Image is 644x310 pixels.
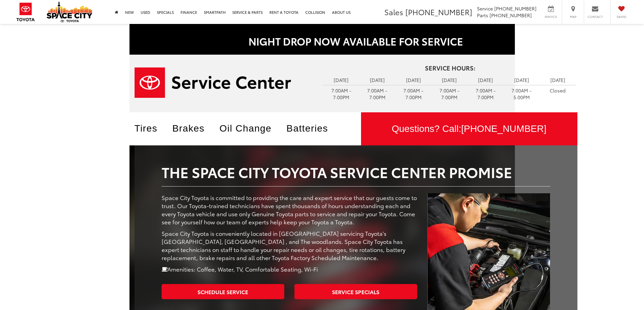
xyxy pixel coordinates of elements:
a: Service Center | Space City Toyota in Humble TX [135,67,313,98]
p: Amenities: Coffee, Water, TV, Comfortable Seating, Wi-Fi [162,265,418,273]
td: [DATE] [323,75,359,85]
span: [PHONE_NUMBER] [461,123,546,134]
span: Contact [588,15,603,19]
a: Brakes [172,123,215,134]
a: Service Specials [294,284,417,299]
td: 7:00AM - 7:00PM [359,85,396,102]
h2: NIGHT DROP NOW AVAILABLE FOR SERVICE [135,35,577,47]
a: Tires [135,123,168,134]
span: Parts [477,12,488,19]
span: Service [543,15,558,19]
span: [PHONE_NUMBER] [490,12,532,19]
span: Service [477,5,493,12]
td: [DATE] [431,75,468,85]
td: 7:00AM - 7:00PM [395,85,431,102]
td: 7:00AM - 7:00PM [431,85,468,102]
a: Questions? Call:[PHONE_NUMBER] [361,112,577,145]
td: 7:00AM - 7:00PM [468,85,504,102]
span: Saved [614,15,629,19]
span: Map [566,15,580,19]
td: [DATE] [540,75,576,85]
td: [DATE] [359,75,396,85]
img: Service Center | Space City Toyota in Humble TX [135,67,291,98]
img: Space City Toyota [47,1,92,22]
td: [DATE] [504,75,540,85]
td: [DATE] [395,75,431,85]
a: Schedule Service [162,284,284,299]
p: Space City Toyota is conveniently located in [GEOGRAPHIC_DATA] servicing Toyota's [GEOGRAPHIC_DAT... [162,229,418,261]
h2: The Space City Toyota Service Center Promise [162,164,550,179]
span: Sales [384,6,403,17]
h4: Service Hours: [323,65,577,72]
a: Oil Change [219,123,282,134]
td: Closed [540,85,576,95]
a: Batteries [286,123,338,134]
span: [PHONE_NUMBER] [405,6,472,17]
div: Questions? Call: [361,112,577,145]
td: 7:00AM - 5:00PM [504,85,540,102]
span: [PHONE_NUMBER] [494,5,536,12]
td: 7:00AM - 7:00PM [323,85,359,102]
td: [DATE] [468,75,504,85]
p: Space City Toyota is committed to providing the care and expert service that our guests come to t... [162,193,418,226]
